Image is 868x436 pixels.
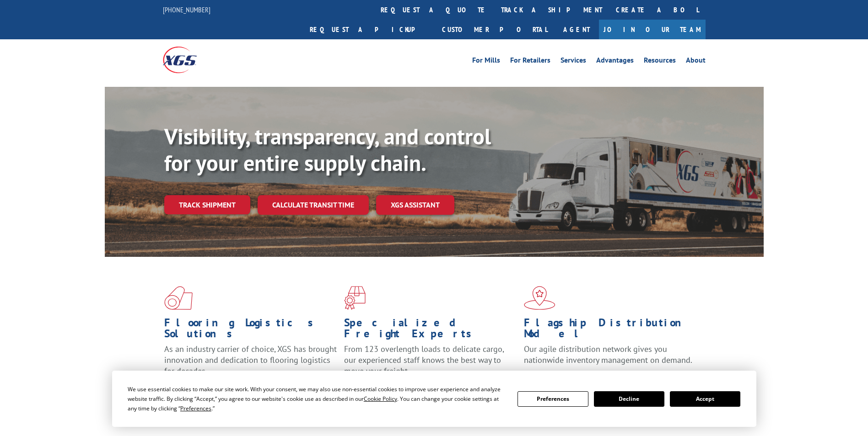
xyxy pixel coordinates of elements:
b: Visibility, transparency, and control for your entire supply chain. [164,122,491,177]
img: xgs-icon-total-supply-chain-intelligence-red [164,286,193,310]
a: XGS ASSISTANT [376,195,454,215]
a: For Mills [472,57,500,67]
img: xgs-icon-focused-on-flooring-red [344,286,366,310]
span: Our agile distribution network gives you nationwide inventory management on demand. [524,344,692,365]
a: Resources [644,57,676,67]
div: Cookie Consent Prompt [112,371,756,427]
h1: Flooring Logistics Solutions [164,317,337,344]
button: Decline [594,391,664,407]
a: Request a pickup [303,20,435,39]
button: Preferences [518,391,588,407]
span: Cookie Policy [364,395,397,403]
a: Services [561,57,586,67]
a: For Retailers [510,57,550,67]
h1: Specialized Freight Experts [344,317,517,344]
span: As an industry carrier of choice, XGS has brought innovation and dedication to flooring logistics... [164,344,337,376]
div: We use essential cookies to make our site work. With your consent, we may also use non-essential ... [128,384,507,413]
button: Accept [670,391,740,407]
a: Advantages [596,57,634,67]
a: Join Our Team [599,20,706,39]
a: Customer Portal [435,20,554,39]
a: About [686,57,706,67]
h1: Flagship Distribution Model [524,317,697,344]
a: Track shipment [164,195,250,214]
img: xgs-icon-flagship-distribution-model-red [524,286,555,310]
span: Preferences [180,404,211,412]
a: Calculate transit time [258,195,369,215]
p: From 123 overlength loads to delicate cargo, our experienced staff knows the best way to move you... [344,344,517,384]
a: [PHONE_NUMBER] [163,5,210,14]
a: Agent [554,20,599,39]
